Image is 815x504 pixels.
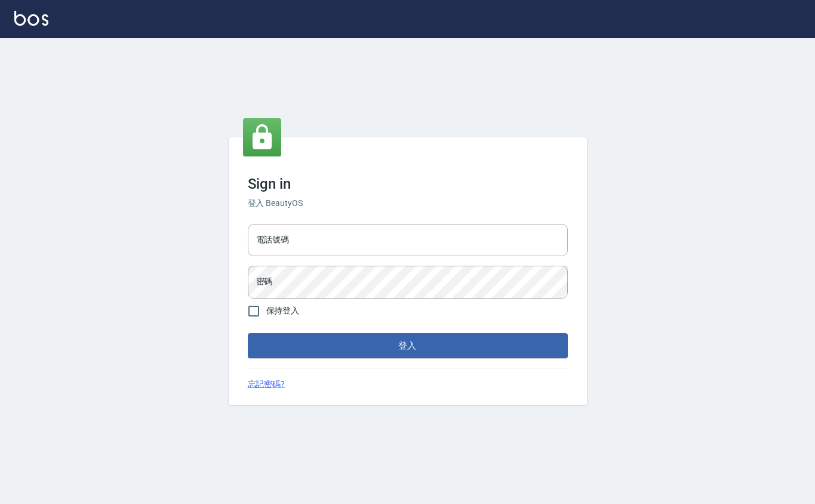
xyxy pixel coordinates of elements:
[248,333,568,358] button: 登入
[248,378,285,391] a: 忘記密碼?
[14,11,48,26] img: Logo
[266,305,300,317] span: 保持登入
[248,176,568,192] h3: Sign in
[248,197,568,210] h6: 登入 BeautyOS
